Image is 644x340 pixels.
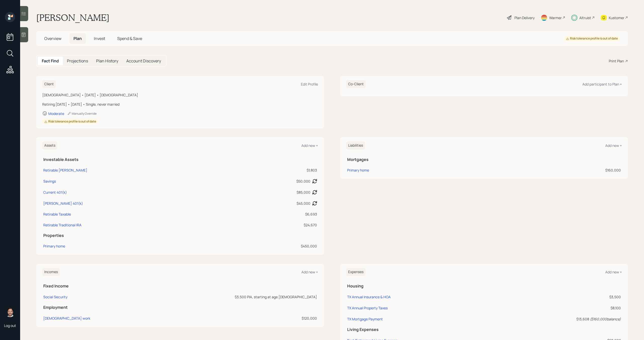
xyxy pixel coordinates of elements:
div: Add new + [605,270,622,274]
div: Social Security [43,294,67,299]
div: Retirable [PERSON_NAME] [43,167,87,173]
div: TX Annual Insurance & HOA [347,294,391,299]
div: Add new + [605,143,622,148]
div: Savings [43,179,56,184]
h6: Incomes [42,268,60,276]
div: Log out [4,323,16,328]
h5: Account Discovery [126,59,161,63]
img: michael-russo-headshot.png [5,307,15,317]
h6: Liabilities [346,141,365,150]
div: $8,100 [498,305,621,311]
div: Primary home [347,167,369,173]
h5: Properties [43,233,317,238]
div: $160,000 [506,167,621,173]
div: Risk tolerance profile is out of date [566,36,618,41]
div: [DEMOGRAPHIC_DATA] work [43,316,90,321]
div: $24,670 [228,222,317,228]
div: [PERSON_NAME] 401(k) [43,201,83,206]
h5: Mortgages [347,157,621,162]
div: Plan Delivery [514,15,535,20]
span: Plan [73,36,82,41]
div: Current 401(k) [43,190,67,195]
div: Altruist [579,15,591,20]
span: Invest [94,36,105,41]
div: Retiring [DATE] • [DATE] • Single, never married [42,102,318,107]
div: TX Annual Property Taxes [347,306,388,310]
div: $450,000 [228,243,317,249]
h5: Living Expenses [347,327,621,332]
h6: Client [42,80,56,88]
div: Edit Profile [301,82,318,87]
h5: Investable Assets [43,157,317,162]
h5: Projections [67,59,88,63]
h5: Fixed Income [43,284,317,288]
div: [DEMOGRAPHIC_DATA] • [DATE] • [DEMOGRAPHIC_DATA] [42,92,318,98]
div: Moderate [48,111,64,116]
div: Manually Override [67,111,97,116]
div: $45,000 [297,201,310,206]
h1: [PERSON_NAME] [36,12,109,23]
div: Retirable Taxable [43,211,71,217]
span: Spend & Save [117,36,142,41]
div: $6,693 [228,211,317,217]
div: Warmer [549,15,562,20]
div: TX Mortgage Payment [347,317,383,321]
div: $50,000 [296,179,310,184]
div: Add new + [301,143,318,148]
div: Risk tolerance profile is out of date [44,119,96,124]
div: Kustomer [609,15,624,20]
div: $3,500 [498,294,621,300]
div: $1,803 [228,167,317,173]
h5: Employment [43,305,317,310]
div: $3,500 PIA, starting at age [DEMOGRAPHIC_DATA] [145,294,317,300]
span: Overview [44,36,61,41]
h5: Fact Find [42,59,59,63]
div: Add new + [301,270,318,274]
div: Print Plan [609,58,624,64]
h5: Housing [347,284,621,288]
div: $13,608 [498,316,621,322]
div: $120,000 [145,316,317,321]
div: Add participant to Plan + [582,82,622,87]
div: Primary home [43,243,65,249]
div: $85,000 [297,190,310,195]
h5: Plan History [96,59,118,63]
i: ( $160,000 balance) [590,317,621,321]
h6: Assets [42,141,57,150]
h6: Co-Client [346,80,366,88]
div: Retirable Traditional IRA [43,222,82,228]
h6: Expenses [346,268,366,276]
